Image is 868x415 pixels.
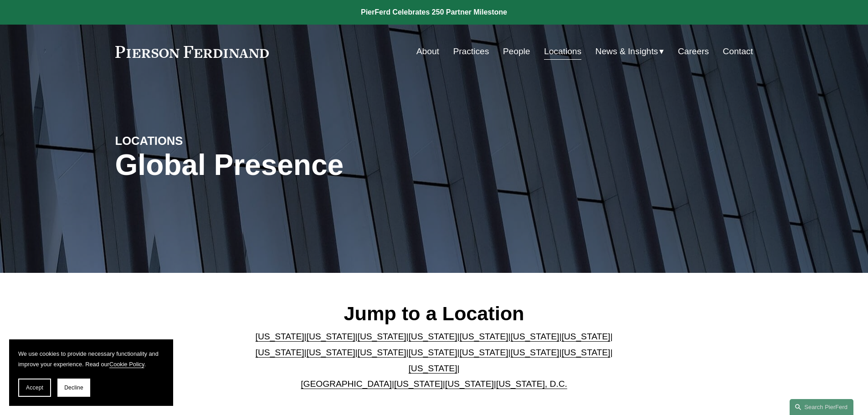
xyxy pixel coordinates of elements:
[307,332,355,341] a: [US_STATE]
[790,399,853,415] a: Search this site
[256,348,304,357] a: [US_STATE]
[510,332,559,341] a: [US_STATE]
[459,348,508,357] a: [US_STATE]
[678,43,709,60] a: Careers
[459,332,508,341] a: [US_STATE]
[358,332,406,341] a: [US_STATE]
[544,43,581,60] a: Locations
[723,43,753,60] a: Contact
[115,133,275,148] h4: LOCATIONS
[409,364,457,373] a: [US_STATE]
[496,379,567,389] a: [US_STATE], D.C.
[9,339,173,406] section: Cookie banner
[358,348,406,357] a: [US_STATE]
[510,348,559,357] a: [US_STATE]
[453,43,489,60] a: Practices
[307,348,355,357] a: [US_STATE]
[248,329,620,392] p: | | | | | | | | | | | | | | | | | |
[394,379,443,389] a: [US_STATE]
[561,348,610,357] a: [US_STATE]
[596,44,658,60] span: News & Insights
[26,384,43,391] span: Accept
[18,379,51,397] button: Accept
[409,332,457,341] a: [US_STATE]
[596,43,664,60] a: folder dropdown
[503,43,530,60] a: People
[445,379,494,389] a: [US_STATE]
[109,361,144,368] a: Cookie Policy
[301,379,392,389] a: [GEOGRAPHIC_DATA]
[248,302,620,325] h2: Jump to a Location
[409,348,457,357] a: [US_STATE]
[416,43,439,60] a: About
[115,149,540,182] h1: Global Presence
[57,379,90,397] button: Decline
[256,332,304,341] a: [US_STATE]
[561,332,610,341] a: [US_STATE]
[64,384,83,391] span: Decline
[18,348,164,369] p: We use cookies to provide necessary functionality and improve your experience. Read our .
